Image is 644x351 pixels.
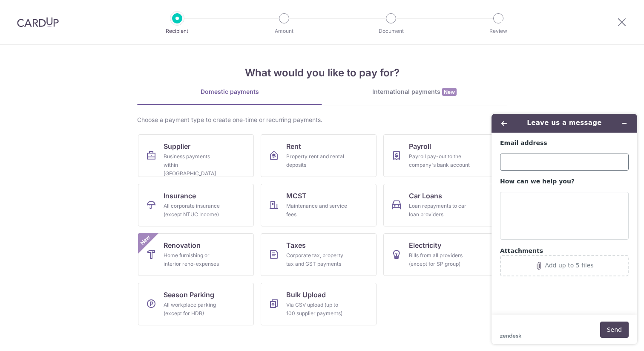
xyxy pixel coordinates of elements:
span: MCST [286,191,307,201]
img: CardUp [17,17,59,27]
a: ElectricityBills from all providers (except for SP group) [383,233,499,276]
div: Choose a payment type to create one-time or recurring payments. [137,116,507,124]
span: Car Loans [409,191,442,201]
div: Maintenance and service fees [286,202,348,219]
span: Season Parking [164,290,214,300]
iframe: Find more information here [485,107,644,351]
span: Payroll [409,141,431,151]
div: Domestic payments [137,87,322,96]
a: Bulk UploadVia CSV upload (up to 100 supplier payments) [261,283,377,325]
div: Business payments within [GEOGRAPHIC_DATA] [164,152,225,178]
div: Corporate tax, property tax and GST payments [286,251,348,268]
p: Amount [253,27,316,35]
p: Recipient [146,27,209,35]
div: Payroll pay-out to the company's bank account [409,152,470,169]
span: Help [20,6,37,14]
span: Electricity [409,240,441,250]
a: Car LoansLoan repayments to car loan providers [383,184,499,226]
div: Home furnishing or interior reno-expenses [164,251,225,268]
a: RenovationHome furnishing or interior reno-expensesNew [138,233,254,276]
div: Loan repayments to car loan providers [409,202,470,219]
a: Season ParkingAll workplace parking (except for HDB) [138,283,254,325]
span: Insurance [164,191,196,201]
span: Renovation [164,240,201,250]
span: New [138,233,152,247]
a: TaxesCorporate tax, property tax and GST payments [261,233,377,276]
a: SupplierBusiness payments within [GEOGRAPHIC_DATA] [138,134,254,177]
span: Bulk Upload [286,290,326,300]
span: New [442,88,457,96]
span: Supplier [164,141,190,151]
a: RentProperty rent and rental deposits [261,134,377,177]
h4: What would you like to pay for? [137,65,507,81]
div: Bills from all providers (except for SP group) [409,251,470,268]
p: Review [467,27,530,35]
div: All corporate insurance (except NTUC Income) [164,202,225,219]
p: Document [359,27,423,35]
a: InsuranceAll corporate insurance (except NTUC Income) [138,184,254,226]
div: Property rent and rental deposits [286,152,348,169]
div: International payments [322,87,507,96]
a: PayrollPayroll pay-out to the company's bank account [383,134,499,177]
a: MCSTMaintenance and service fees [261,184,377,226]
span: Taxes [286,240,306,250]
div: All workplace parking (except for HDB) [164,301,225,318]
span: Rent [286,141,301,151]
div: Via CSV upload (up to 100 supplier payments) [286,301,348,318]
